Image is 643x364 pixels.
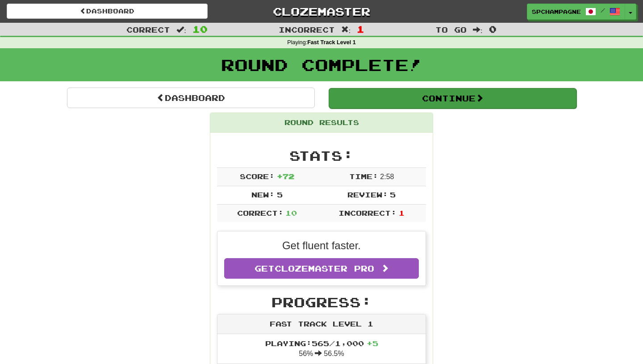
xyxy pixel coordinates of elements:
[532,8,581,16] span: spchampagne
[217,314,426,334] div: Fast Track Level 1
[217,295,426,310] h2: Progress:
[399,209,405,217] span: 1
[251,190,275,199] span: New:
[67,88,315,108] a: Dashboard
[7,4,208,19] a: Dashboard
[285,209,297,217] span: 10
[489,24,497,34] span: 0
[307,39,356,46] strong: Fast Track Level 1
[277,172,294,180] span: + 72
[265,339,378,347] span: Playing: 565 / 1,000
[435,25,467,34] span: To go
[338,209,397,217] span: Incorrect:
[367,339,378,347] span: + 5
[380,173,394,180] span: 2 : 58
[275,264,374,273] span: Clozemaster Pro
[601,7,605,13] span: /
[224,238,419,253] p: Get fluent faster.
[527,4,625,20] a: spchampagne /
[240,172,275,180] span: Score:
[390,190,396,199] span: 5
[341,26,351,33] span: :
[277,190,283,199] span: 5
[221,4,422,19] a: Clozemaster
[210,113,433,133] div: Round Results
[279,25,335,34] span: Incorrect
[357,24,364,34] span: 1
[3,56,640,74] h1: Round Complete!
[126,25,170,34] span: Correct
[224,258,419,279] a: GetClozemaster Pro
[473,26,483,33] span: :
[347,190,388,199] span: Review:
[237,209,284,217] span: Correct:
[192,24,208,34] span: 10
[329,88,576,109] button: Continue
[217,148,426,163] h2: Stats:
[176,26,186,33] span: :
[349,172,378,180] span: Time:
